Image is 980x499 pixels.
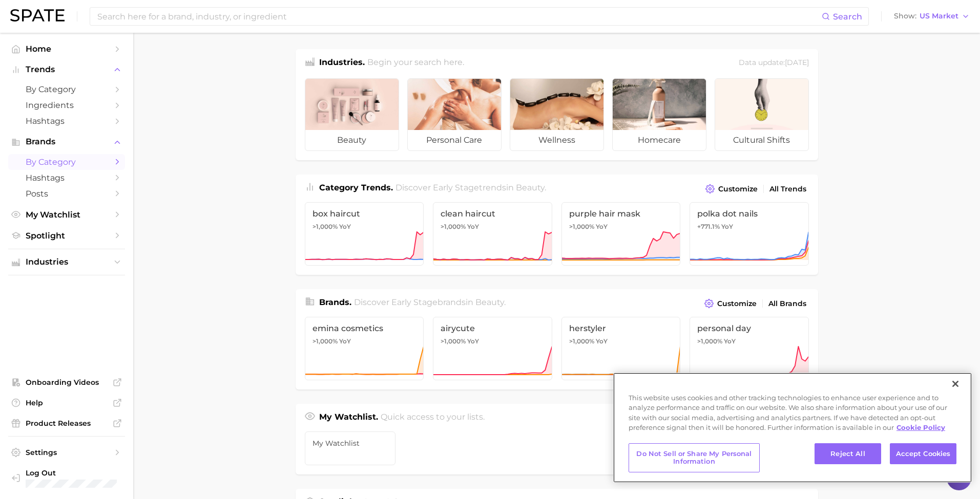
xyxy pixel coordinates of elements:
[890,443,956,465] button: Accept Cookies
[305,202,424,266] a: box haircut>1,000% YoY
[613,130,706,150] span: homecare
[96,8,822,25] input: Search here for a brand, industry, or ingredient
[10,9,65,21] img: SPATE
[702,296,759,311] button: Customize
[408,130,501,150] span: personal care
[721,223,733,231] span: YoY
[319,411,378,425] h1: My Watchlist.
[596,337,608,345] span: YoY
[569,337,594,345] span: >1,000%
[510,130,603,150] span: wellness
[26,468,117,478] span: Log Out
[26,116,108,126] span: Hashtags
[467,337,479,345] span: YoY
[26,100,108,110] span: Ingredients
[715,130,808,150] span: cultural shifts
[891,10,972,23] button: ShowUS Market
[920,13,958,19] span: US Market
[305,431,396,465] a: My Watchlist
[8,62,125,77] button: Trends
[26,44,108,54] span: Home
[312,223,338,230] span: >1,000%
[319,183,393,192] span: Category Trends .
[8,41,125,57] a: Home
[894,13,916,19] span: Show
[767,182,809,196] a: All Trends
[715,78,809,151] a: cultural shifts
[305,78,399,151] a: beauty
[26,157,108,167] span: by Category
[312,337,338,345] span: >1,000%
[26,173,108,183] span: Hashtags
[697,323,801,333] span: personal day
[596,223,608,231] span: YoY
[305,130,399,150] span: beauty
[569,323,673,333] span: herstyler
[629,443,760,472] button: Do Not Sell or Share My Personal Information, Opens the preference center dialog
[26,65,108,74] span: Trends
[896,423,945,431] a: More information about your privacy, opens in a new tab
[561,202,681,266] a: purple hair mask>1,000% YoY
[467,223,479,231] span: YoY
[8,395,125,410] a: Help
[367,56,464,70] h2: Begin your search here.
[690,317,809,380] a: personal day>1,000% YoY
[697,223,720,230] span: +771.1%
[8,228,125,244] a: Spotlight
[8,445,125,460] a: Settings
[312,439,388,447] span: My Watchlist
[441,323,545,333] span: airycute
[26,419,108,428] span: Product Releases
[441,223,466,230] span: >1,000%
[433,202,552,266] a: clean haircut>1,000% YoY
[717,299,757,308] span: Customize
[441,337,466,345] span: >1,000%
[613,393,972,438] div: This website uses cookies and other tracking technologies to enhance user experience and to analy...
[569,223,594,230] span: >1,000%
[703,182,760,196] button: Customize
[510,78,604,151] a: wellness
[407,78,502,151] a: personal care
[769,185,806,193] span: All Trends
[613,373,972,483] div: Privacy
[8,254,125,270] button: Industries
[8,416,125,431] a: Product Releases
[8,134,125,149] button: Brands
[26,448,108,457] span: Settings
[561,317,681,380] a: herstyler>1,000% YoY
[26,257,108,267] span: Industries
[26,189,108,199] span: Posts
[739,56,809,70] div: Data update: [DATE]
[26,210,108,220] span: My Watchlist
[697,337,722,345] span: >1,000%
[8,170,125,186] a: Hashtags
[26,137,108,146] span: Brands
[312,323,416,333] span: emina cosmetics
[26,84,108,94] span: by Category
[718,185,758,193] span: Customize
[569,209,673,219] span: purple hair mask
[26,378,108,387] span: Onboarding Videos
[8,375,125,390] a: Onboarding Videos
[26,398,108,407] span: Help
[8,81,125,97] a: by Category
[944,373,967,395] button: Close
[690,202,809,266] a: polka dot nails+771.1% YoY
[381,411,485,425] h2: Quick access to your lists.
[8,186,125,202] a: Posts
[354,297,506,307] span: Discover Early Stage brands in .
[8,97,125,113] a: Ingredients
[766,297,809,311] a: All Brands
[516,183,545,192] span: beauty
[441,209,545,219] span: clean haircut
[8,113,125,129] a: Hashtags
[8,154,125,170] a: by Category
[305,317,424,380] a: emina cosmetics>1,000% YoY
[339,337,351,345] span: YoY
[8,207,125,223] a: My Watchlist
[724,337,736,345] span: YoY
[833,12,862,21] span: Search
[768,299,806,308] span: All Brands
[319,297,351,307] span: Brands .
[312,209,416,219] span: box haircut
